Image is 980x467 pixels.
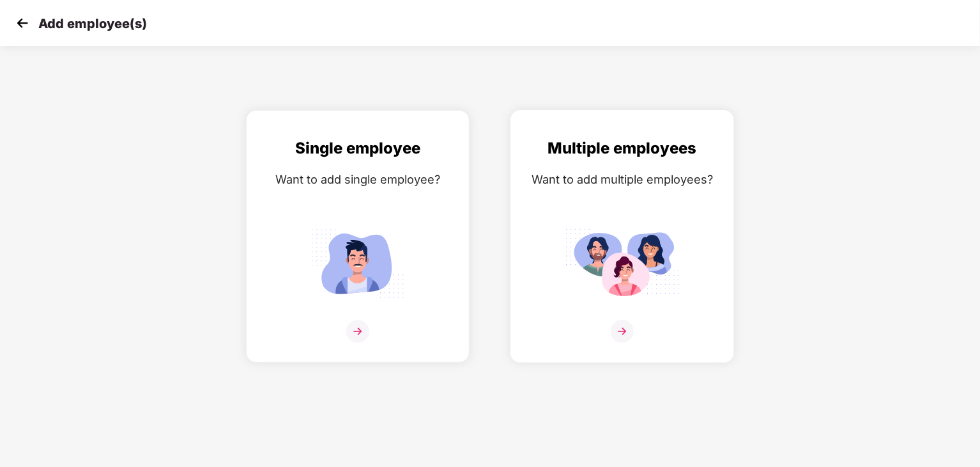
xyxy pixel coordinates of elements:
[346,320,369,343] img: svg+xml;base64,PHN2ZyB4bWxucz0iaHR0cDovL3d3dy53My5vcmcvMjAwMC9zdmciIHdpZHRoPSIzNiIgaGVpZ2h0PSIzNi...
[524,136,721,161] div: Multiple employees
[38,16,147,31] p: Add employee(s)
[13,13,32,33] img: svg+xml;base64,PHN2ZyB4bWxucz0iaHR0cDovL3d3dy53My5vcmcvMjAwMC9zdmciIHdpZHRoPSIzMCIgaGVpZ2h0PSIzMC...
[259,136,456,161] div: Single employee
[300,223,415,303] img: svg+xml;base64,PHN2ZyB4bWxucz0iaHR0cDovL3d3dy53My5vcmcvMjAwMC9zdmciIGlkPSJTaW5nbGVfZW1wbG95ZWUiIH...
[259,170,456,189] div: Want to add single employee?
[524,170,721,189] div: Want to add multiple employees?
[565,223,680,303] img: svg+xml;base64,PHN2ZyB4bWxucz0iaHR0cDovL3d3dy53My5vcmcvMjAwMC9zdmciIGlkPSJNdWx0aXBsZV9lbXBsb3llZS...
[611,320,634,343] img: svg+xml;base64,PHN2ZyB4bWxucz0iaHR0cDovL3d3dy53My5vcmcvMjAwMC9zdmciIHdpZHRoPSIzNiIgaGVpZ2h0PSIzNi...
